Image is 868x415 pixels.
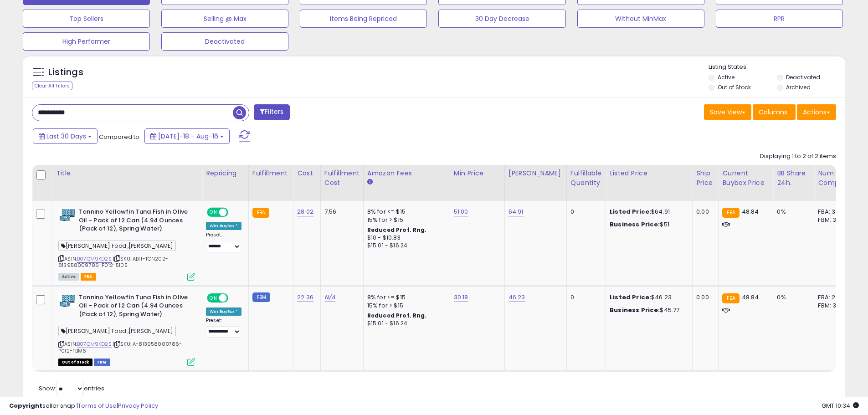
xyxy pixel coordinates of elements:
img: 51YVkfC2V8L._SL40_.jpg [58,293,77,307]
div: Fulfillable Quantity [570,169,602,188]
span: OFF [227,209,241,216]
div: $46.23 [610,293,685,302]
small: FBA [722,208,739,218]
label: Out of Stock [718,83,751,91]
button: RPR [716,10,843,28]
a: B07QM9KD2S [77,255,112,263]
div: 0% [777,208,807,216]
b: Tonnino Yellowfin Tuna Fish in Olive Oil - Pack of 12 Can (4.94 Ounces (Pack of 12), Spring Water) [79,293,190,321]
label: Archived [786,83,811,91]
button: Last 30 Days [33,128,98,144]
button: Top Sellers [23,10,150,28]
div: Fulfillment Cost [324,169,360,188]
strong: Copyright [9,401,42,410]
div: 8% for <= $15 [367,293,443,302]
div: 0 [570,293,599,302]
div: Cost [297,169,317,178]
button: Without MinMax [577,10,704,28]
div: $15.01 - $16.24 [367,320,443,328]
button: [DATE]-18 - Aug-16 [144,128,230,144]
span: | SKU: A-813958009786-P012-FBM6 [58,340,182,354]
span: [PERSON_NAME] Food ,[PERSON_NAME] [58,326,176,336]
div: Preset: [206,318,241,338]
div: 7.56 [324,208,356,216]
div: FBM: 3 [818,302,848,310]
button: Save View [704,104,751,120]
span: FBA [81,273,96,281]
div: Amazon Fees [367,169,446,178]
a: N/A [324,293,335,302]
span: 48.84 [742,207,759,216]
span: Last 30 Days [46,132,86,141]
div: 0 [570,208,599,216]
p: Listing States: [709,63,845,72]
div: ASIN: [58,293,195,365]
div: $15.01 - $16.24 [367,242,443,250]
div: BB Share 24h. [777,169,810,188]
span: [PERSON_NAME] Food ,[PERSON_NAME] [58,241,176,251]
span: Columns [759,108,787,117]
div: Title [56,169,198,178]
div: Current Buybox Price [722,169,769,188]
div: ASIN: [58,208,195,280]
div: Fulfillment [252,169,289,178]
button: Actions [797,104,836,120]
div: $64.91 [610,208,685,216]
a: 22.36 [297,293,313,302]
div: Repricing [206,169,245,178]
span: FBM [94,359,110,366]
a: 64.91 [508,207,524,216]
div: Preset: [206,232,241,252]
span: 2025-09-16 10:34 GMT [822,401,859,410]
div: 15% for > $15 [367,302,443,310]
span: Show: entries [39,384,104,393]
div: Clear All Filters [32,82,72,90]
div: $51 [610,220,685,229]
div: Win BuyBox * [206,222,241,230]
a: Terms of Use [78,401,117,410]
h5: Listings [48,66,83,79]
div: FBA: 3 [818,208,848,216]
b: Tonnino Yellowfin Tuna Fish in Olive Oil - Pack of 12 Can (4.94 Ounces (Pack of 12), Spring Water) [79,208,190,236]
div: Num of Comp. [818,169,851,188]
a: 51.00 [454,207,468,216]
button: 30 Day Decrease [438,10,565,28]
img: 51YVkfC2V8L._SL40_.jpg [58,208,77,222]
div: Displaying 1 to 2 of 2 items [760,152,836,161]
div: Ship Price [696,169,714,188]
button: Filters [254,104,289,120]
div: 8% for <= $15 [367,208,443,216]
b: Listed Price: [610,207,651,216]
a: Privacy Policy [118,401,158,410]
small: FBM [252,292,270,302]
a: 46.23 [508,293,525,302]
div: FBA: 2 [818,293,848,302]
b: Business Price: [610,306,660,314]
button: High Performer [23,32,150,51]
div: 0.00 [696,208,711,216]
span: All listings currently available for purchase on Amazon [58,273,79,281]
div: 0% [777,293,807,302]
button: Items Being Repriced [300,10,427,28]
a: B07QM9KD2S [77,340,112,348]
button: Selling @ Max [161,10,288,28]
span: | SKU: ABH-TON202-813958009786-P012-5105 [58,255,168,269]
small: Amazon Fees. [367,178,373,186]
button: Columns [753,104,796,120]
small: FBA [252,208,269,218]
div: Win BuyBox * [206,307,241,316]
b: Reduced Prof. Rng. [367,312,427,319]
a: 28.02 [297,207,313,216]
div: seller snap | | [9,402,158,410]
b: Reduced Prof. Rng. [367,226,427,234]
span: Compared to: [99,133,141,141]
b: Listed Price: [610,293,651,302]
span: All listings that are currently out of stock and unavailable for purchase on Amazon [58,359,92,366]
div: $45.77 [610,306,685,314]
div: Listed Price [610,169,688,178]
div: $10 - $10.83 [367,234,443,242]
label: Active [718,73,734,81]
div: Min Price [454,169,501,178]
span: OFF [227,294,241,302]
label: Deactivated [786,73,820,81]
